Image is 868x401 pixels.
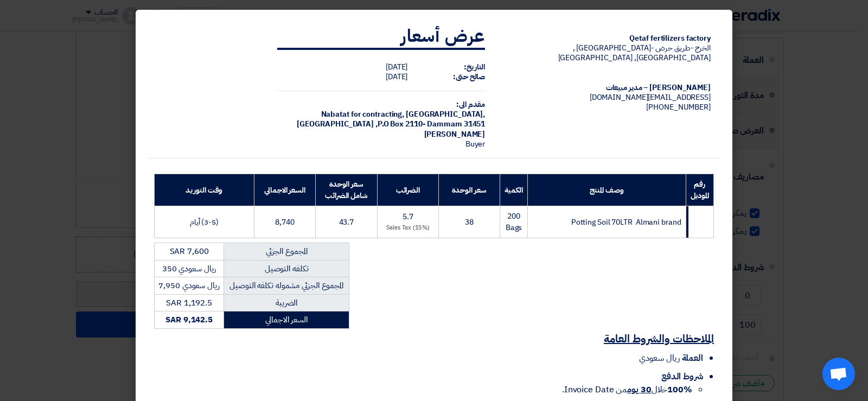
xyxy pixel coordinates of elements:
[456,99,485,110] strong: مقدم الى:
[403,211,413,222] span: 5.7
[667,383,692,396] strong: 100%
[297,109,486,130] span: [GEOGRAPHIC_DATA], [GEOGRAPHIC_DATA] ,P.O Box 2110- Dammam 31451
[224,277,349,295] td: المجموع الجزئي مشموله تكلفه التوصيل
[386,61,407,73] span: [DATE]
[339,217,354,228] span: 43.7
[321,109,405,120] span: Nabatat for contracting,
[382,224,434,233] div: (15%) Sales Tax
[627,383,651,396] u: 30 يوم
[682,352,703,365] span: العملة
[424,129,486,140] span: [PERSON_NAME]
[165,314,213,326] strong: SAR 9,142.5
[502,34,711,43] div: Qetaf fertilizers factory
[224,243,349,260] td: المجموع الجزئي
[224,311,349,329] td: السعر الاجمالي
[562,383,692,396] span: خلال من Invoice Date.
[465,138,486,150] span: Buyer
[506,211,522,233] span: 200 Bags
[686,174,713,206] th: رقم الموديل
[464,61,485,73] strong: التاريخ:
[158,279,219,291] span: ريال سعودي 7,950
[254,174,315,206] th: السعر الاجمالي
[646,101,711,113] span: [PHONE_NUMBER]
[224,294,349,311] td: الضريبة
[604,330,714,347] u: الملاحظات والشروط العامة
[453,71,485,82] strong: صالح حتى:
[502,83,711,93] div: [PERSON_NAME] – مدير مبيعات
[155,243,224,260] td: SAR 7,600
[377,174,438,206] th: الضرائب
[500,174,527,206] th: الكمية
[558,42,711,63] span: الخرج -طريق حرض -[GEOGRAPHIC_DATA] , [GEOGRAPHIC_DATA], [GEOGRAPHIC_DATA]
[465,217,474,228] span: 38
[401,23,485,49] strong: عرض أسعار
[822,358,855,390] a: Open chat
[528,174,686,206] th: وصف المنتج
[661,370,703,383] span: شروط الدفع
[166,297,212,309] span: SAR 1,192.5
[190,217,219,228] span: (3-5) أيام
[639,352,680,365] span: ريال سعودي
[162,263,216,275] span: ريال سعودي 350
[571,217,681,228] span: Potting Soil 70LTR Almani brand
[155,174,254,206] th: وقت التوريد
[590,92,711,103] span: [EMAIL_ADDRESS][DOMAIN_NAME]
[275,217,295,228] span: 8,740
[439,174,500,206] th: سعر الوحدة
[316,174,377,206] th: سعر الوحدة شامل الضرائب
[224,260,349,277] td: تكلفه التوصيل
[386,71,407,82] span: [DATE]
